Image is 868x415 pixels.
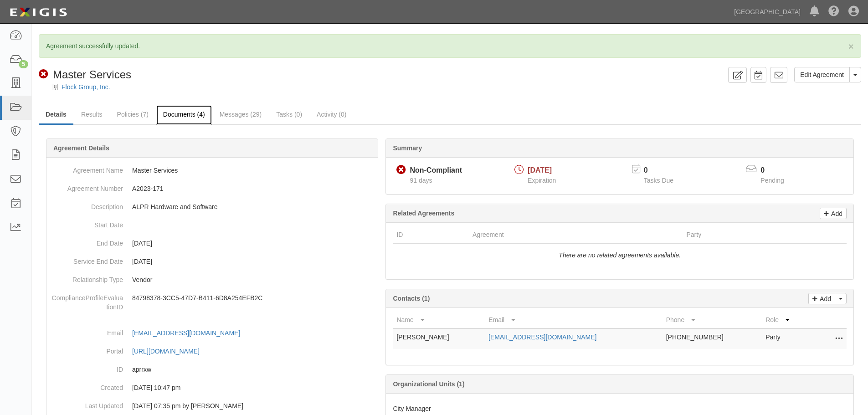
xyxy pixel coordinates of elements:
dt: Email [50,324,123,338]
span: Tasks Due [644,177,673,184]
th: Email [485,312,663,328]
th: Name [393,312,485,328]
p: ALPR Hardware and Software [132,202,374,211]
button: Close [848,41,854,51]
th: Role [762,312,810,328]
i: There are no related agreements available. [559,251,681,259]
a: Details [39,105,73,125]
td: Party [762,328,810,349]
a: Add [808,293,835,304]
i: Non-Compliant [396,165,406,175]
div: [EMAIL_ADDRESS][DOMAIN_NAME] [132,328,240,338]
td: [PERSON_NAME] [393,328,485,349]
a: Tasks (0) [269,105,309,123]
dd: [DATE] 07:35 pm by [PERSON_NAME] [50,397,374,415]
i: Non-Compliant [39,70,48,79]
span: Master Services [53,68,131,81]
a: Policies (7) [110,105,155,123]
th: Phone [663,312,762,328]
dt: Portal [50,342,123,356]
p: Agreement successfully updated. [46,41,854,51]
b: Contacts (1) [393,295,430,302]
th: ID [393,226,469,243]
dt: Agreement Name [50,161,123,175]
dd: Master Services [50,161,374,179]
td: [PHONE_NUMBER] [663,328,762,349]
dt: ID [50,360,123,374]
span: City Manager [393,405,431,412]
th: Party [683,226,806,243]
a: Results [74,105,109,123]
p: 0 [760,165,795,176]
b: Related Agreements [393,210,454,217]
a: Edit Agreement [794,67,850,82]
p: Add [817,293,831,304]
dd: [DATE] 10:47 pm [50,379,374,397]
img: logo-5460c22ac91f19d4615b14bd174203de0afe785f0fc80cf4dbbc73dc1793850b.png [7,4,70,20]
dd: [DATE] [50,234,374,252]
a: Messages (29) [213,105,269,123]
span: Pending [760,177,784,184]
dt: Service End Date [50,252,123,266]
a: Documents (4) [156,105,212,125]
span: Since 06/23/2025 [410,177,432,184]
p: 84798378-3CC5-47D7-B411-6D8A254EFB2C [132,293,374,302]
a: [EMAIL_ADDRESS][DOMAIN_NAME] [488,333,596,341]
a: Activity (0) [310,105,353,123]
a: [EMAIL_ADDRESS][DOMAIN_NAME] [132,329,250,337]
a: Add [820,208,847,219]
b: Organizational Units (1) [393,380,464,388]
a: [URL][DOMAIN_NAME] [132,348,210,355]
th: Agreement [469,226,683,243]
a: Flock Group, Inc. [62,83,110,91]
div: Non-Compliant [410,165,462,176]
span: [DATE] [528,166,552,174]
dd: [DATE] [50,252,374,271]
dd: Vendor [50,271,374,289]
dd: A2023-171 [50,179,374,198]
span: × [848,41,854,51]
dt: Description [50,198,123,211]
b: Summary [393,144,422,152]
dt: Agreement Number [50,179,123,193]
dd: aprrxw [50,360,374,379]
dt: Start Date [50,216,123,230]
i: Help Center - Complianz [828,6,839,17]
p: Add [829,208,842,219]
dt: End Date [50,234,123,248]
dt: Last Updated [50,397,123,410]
dt: Created [50,379,123,392]
a: [GEOGRAPHIC_DATA] [729,3,805,21]
div: 5 [19,60,28,68]
span: Expiration [528,177,556,184]
dt: Relationship Type [50,271,123,284]
div: Master Services [39,67,131,82]
dt: ComplianceProfileEvaluationID [50,289,123,312]
b: Agreement Details [53,144,109,152]
p: 0 [644,165,685,176]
